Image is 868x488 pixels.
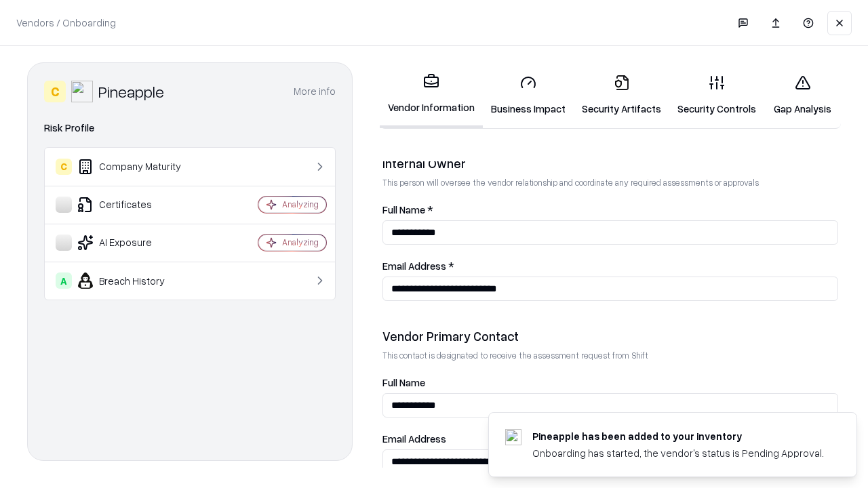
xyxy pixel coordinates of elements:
img: pineappleenergy.com [505,429,521,445]
label: Full Name * [382,205,838,215]
label: Full Name [382,378,838,388]
div: Pineapple [98,81,164,102]
p: This contact is designated to receive the assessment request from Shift [382,350,838,361]
div: Certificates [56,197,218,213]
a: Business Impact [483,64,574,127]
div: Internal Owner [382,155,838,171]
div: Company Maturity [56,159,218,175]
div: Breach History [56,272,218,289]
div: Analyzing [282,199,319,210]
div: Analyzing [282,237,319,248]
div: C [44,81,66,102]
p: This person will oversee the vendor relationship and coordinate any required assessments or appro... [382,177,838,188]
img: Pineapple [71,81,93,102]
a: Vendor Information [380,62,483,128]
div: AI Exposure [56,235,218,251]
div: Onboarding has started, the vendor's status is Pending Approval. [532,446,824,460]
div: Risk Profile [44,120,336,136]
a: Gap Analysis [764,64,841,127]
p: Vendors / Onboarding [16,16,116,30]
label: Email Address [382,434,838,444]
a: Security Controls [669,64,764,127]
label: Email Address * [382,261,838,271]
div: C [56,159,72,175]
div: A [56,272,72,289]
button: More info [294,79,336,104]
div: Vendor Primary Contact [382,328,838,344]
div: Pineapple has been added to your inventory [532,429,824,443]
a: Security Artifacts [574,64,669,127]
